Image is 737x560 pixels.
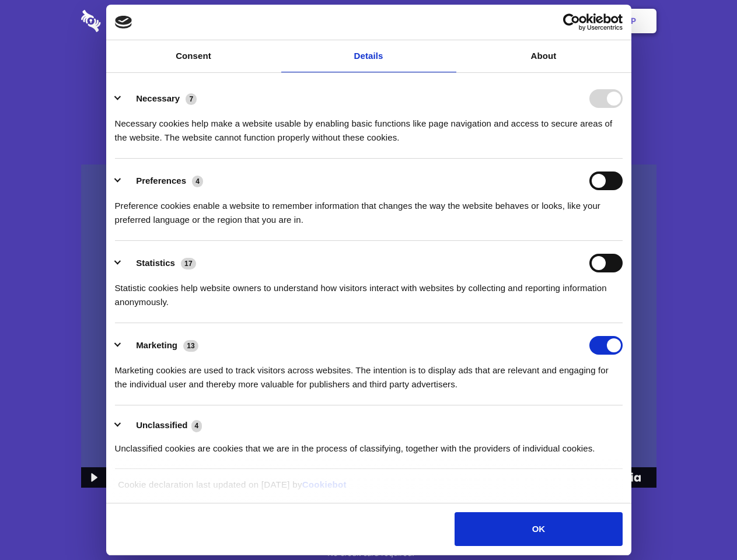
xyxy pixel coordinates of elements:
iframe: Drift Widget Chat Controller [679,502,723,546]
img: Sharesecret [81,164,656,488]
h4: Auto-redaction of sensitive data, encrypted data sharing and self-destructing private chats. Shar... [81,106,656,145]
label: Preferences [136,176,186,185]
a: About [456,40,631,72]
div: Statistic cookies help website owners to understand how visitors interact with websites by collec... [115,272,623,309]
label: Marketing [136,340,177,350]
button: Statistics (17) [115,254,204,272]
span: 7 [186,93,197,105]
span: 4 [192,176,203,187]
span: 13 [183,340,198,352]
div: Unclassified cookies are cookies that we are in the process of classifying, together with the pro... [115,433,623,456]
div: Preference cookies enable a website to remember information that changes the way the website beha... [115,190,623,227]
img: logo-wordmark-white-trans-d4663122ce5f474addd5e946df7df03e33cb6a1c49d2221995e7729f52c070b2.svg [81,10,181,32]
button: Necessary (7) [115,89,204,108]
button: Preferences (4) [115,171,211,190]
label: Statistics [136,258,175,268]
label: Necessary [136,93,180,103]
button: Unclassified (4) [115,418,209,433]
a: Usercentrics Cookiebot - opens in a new window [521,13,623,31]
h1: Eliminate Slack Data Loss. [81,52,656,94]
button: Play Video [81,467,105,488]
a: Login [529,3,580,39]
a: Contact [473,3,527,39]
img: logo [115,16,132,29]
a: Pricing [343,3,393,39]
button: OK [455,512,622,546]
div: Marketing cookies are used to track visitors across websites. The intention is to display ads tha... [115,355,623,391]
span: 4 [191,420,202,432]
a: Cookiebot [302,480,347,489]
span: 17 [181,258,196,269]
a: Consent [106,40,281,72]
div: Cookie declaration last updated on [DATE] by [109,478,628,501]
button: Marketing (13) [115,336,206,355]
div: Necessary cookies help make a website usable by enabling basic functions like page navigation and... [115,108,623,145]
a: Details [281,40,456,72]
